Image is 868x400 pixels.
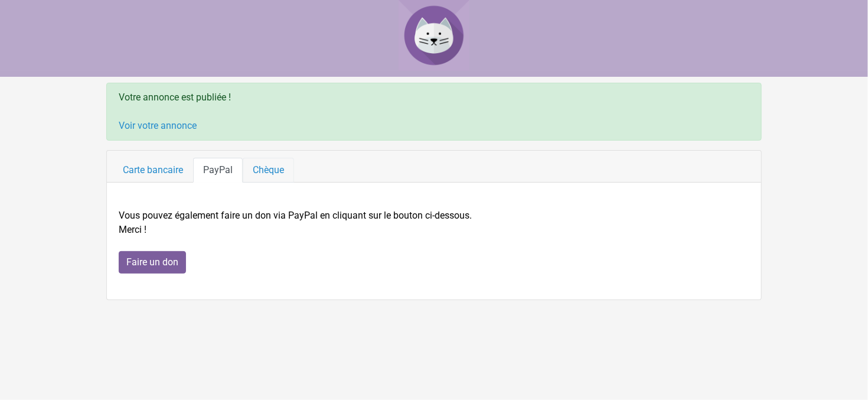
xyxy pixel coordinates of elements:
[106,83,762,141] div: Votre annonce est publiée !
[119,209,749,237] p: Vous pouvez également faire un don via PayPal en cliquant sur le bouton ci-dessous. Merci !
[243,158,294,183] a: Chèque
[119,120,197,131] a: Voir votre annonce
[119,251,186,274] input: Faire un don
[193,158,243,183] a: PayPal
[113,158,193,183] a: Carte bancaire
